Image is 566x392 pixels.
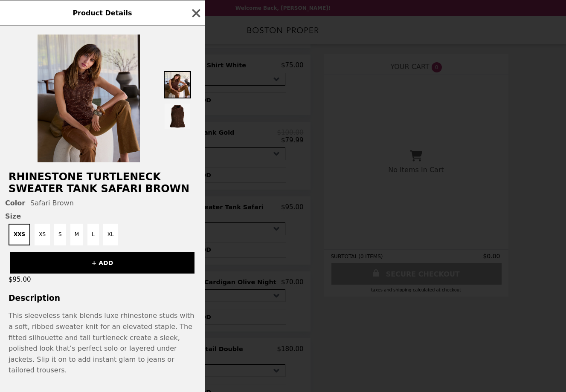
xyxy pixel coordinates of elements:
[5,199,200,207] div: Safari Brown
[5,212,200,220] span: Size
[73,9,132,17] span: Product Details
[35,224,50,245] button: XS
[5,199,25,207] span: Color
[70,224,83,245] button: M
[10,252,194,274] button: + ADD
[164,71,191,98] img: Thumbnail 1
[38,35,140,162] img: Safari Brown / XXS
[164,103,191,130] img: Thumbnail 2
[9,224,30,245] button: XXS
[87,224,99,245] button: L
[9,310,196,376] p: This sleeveless tank blends luxe rhinestone studs with a soft, ribbed sweater knit for an elevate...
[54,224,66,245] button: S
[103,224,118,245] button: XL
